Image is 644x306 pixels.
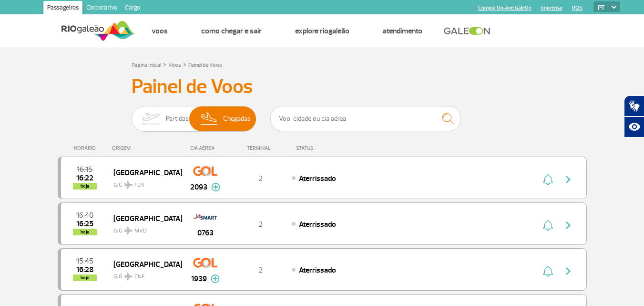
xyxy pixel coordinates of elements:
span: 2025-09-26 16:22:25 [76,175,93,181]
div: STATUS [291,145,369,151]
a: Página Inicial [132,62,161,69]
a: Painel de Voos [188,62,222,69]
a: Voos [168,62,181,69]
a: Como chegar e sair [201,26,262,36]
input: Voo, cidade ou cia aérea [270,106,461,131]
button: Abrir tradutor de língua de sinais. [624,95,644,116]
img: seta-direita-painel-voo.svg [562,174,574,185]
span: Chegadas [223,106,251,131]
div: Plugin de acessibilidade da Hand Talk. [624,95,644,137]
span: 1939 [191,273,207,285]
img: slider-embarque [136,106,166,131]
div: TERMINAL [229,145,291,151]
span: Aterrissado [299,174,336,183]
span: CNF [134,273,144,281]
img: mais-info-painel-voo.svg [211,183,220,191]
span: 2025-09-26 16:40:00 [76,212,93,219]
img: seta-direita-painel-voo.svg [562,265,574,277]
span: GIG [113,222,174,235]
img: sino-painel-voo.svg [543,220,553,231]
span: 2 [258,220,263,229]
span: hoje [73,183,97,190]
img: slider-desembarque [195,106,224,131]
img: seta-direita-painel-voo.svg [562,220,574,231]
span: Partidas [166,106,189,131]
span: GIG [113,267,174,281]
a: Imprensa [541,5,562,11]
img: destiny_airplane.svg [124,227,133,234]
a: RQS [572,5,583,11]
span: FLN [134,181,144,190]
span: GIG [113,176,174,190]
span: Aterrissado [299,220,336,229]
img: mais-info-painel-voo.svg [211,274,220,283]
a: Explore RIOgaleão [295,26,349,36]
a: Passageiros [43,1,82,16]
div: ORIGEM [112,145,182,151]
img: sino-painel-voo.svg [543,265,553,277]
a: > [183,59,186,70]
span: 2025-09-26 16:25:00 [76,221,93,227]
a: Atendimento [383,26,422,36]
button: Abrir recursos assistivos. [624,116,644,137]
span: hoje [73,274,97,281]
a: Corporativo [82,1,121,16]
span: 2093 [190,181,207,193]
a: Cargo [121,1,144,16]
span: [GEOGRAPHIC_DATA] [113,166,174,179]
div: CIA AÉREA [182,145,229,151]
a: > [163,59,166,70]
h3: Painel de Voos [132,75,513,99]
span: MVD [134,227,147,235]
span: 2 [258,174,263,183]
a: Compra On-line GaleOn [478,5,532,11]
span: hoje [73,229,97,235]
a: Voos [152,26,168,36]
span: Aterrissado [299,265,336,275]
div: HORÁRIO [61,145,112,151]
span: [GEOGRAPHIC_DATA] [113,212,174,224]
span: [GEOGRAPHIC_DATA] [113,258,174,270]
span: 2025-09-26 16:15:00 [77,166,92,173]
span: 2025-09-26 16:28:10 [76,266,93,273]
img: destiny_airplane.svg [124,273,133,280]
span: 2025-09-26 15:45:00 [76,258,93,264]
img: sino-painel-voo.svg [543,174,553,185]
img: destiny_airplane.svg [124,181,133,189]
span: 0763 [197,227,214,239]
span: 2 [258,265,263,275]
